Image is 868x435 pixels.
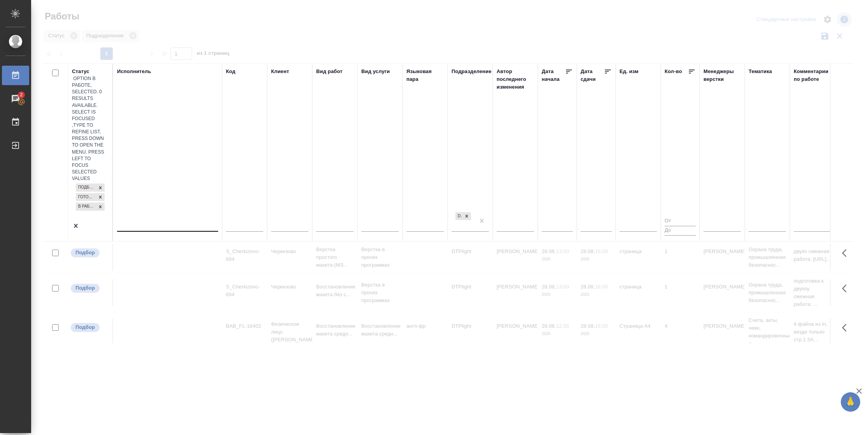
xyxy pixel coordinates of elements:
div: В работе [76,203,96,211]
div: Вид услуги [361,68,390,75]
div: Клиент [271,68,289,75]
input: От [665,216,696,226]
button: Здесь прячутся важные кнопки [837,318,856,337]
div: Языковая пара [406,68,444,83]
span: 🙏 [844,394,857,410]
a: 2 [2,89,29,108]
div: Исполнитель [117,68,151,75]
button: Здесь прячутся важные кнопки [837,279,856,298]
div: Ед. изм [619,68,639,75]
div: Статус [72,68,89,75]
p: Подбор [75,323,95,331]
span: 2 [15,91,27,99]
div: Можно подбирать исполнителей [70,322,108,333]
div: Менеджеры верстки [703,68,741,83]
div: DTPlight [455,211,472,221]
button: 🙏 [841,392,860,412]
div: Подбор, Готов к работе, В работе [75,202,105,211]
div: Код [226,68,235,75]
div: Дата начала [542,68,565,83]
div: Подбор, Готов к работе, В работе [75,192,105,202]
div: Готов к работе [76,193,96,201]
div: DTPlight [455,212,462,220]
input: До [665,226,696,236]
div: Комментарии по работе [794,68,831,83]
p: Подбор [75,249,95,257]
div: Автор последнего изменения [497,68,534,91]
span: option В работе, selected. [72,76,98,94]
div: Подразделение [451,68,492,75]
div: Можно подбирать исполнителей [70,283,108,293]
div: Кол-во [665,68,682,75]
div: Дата сдачи [581,68,604,83]
div: Подбор, Готов к работе, В работе [75,183,105,192]
button: Здесь прячутся важные кнопки [837,244,856,262]
div: Можно подбирать исполнителей [70,248,108,258]
p: Подбор [75,284,95,292]
div: Тематика [749,68,772,75]
div: Вид работ [316,68,343,75]
div: Подбор [76,183,96,192]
